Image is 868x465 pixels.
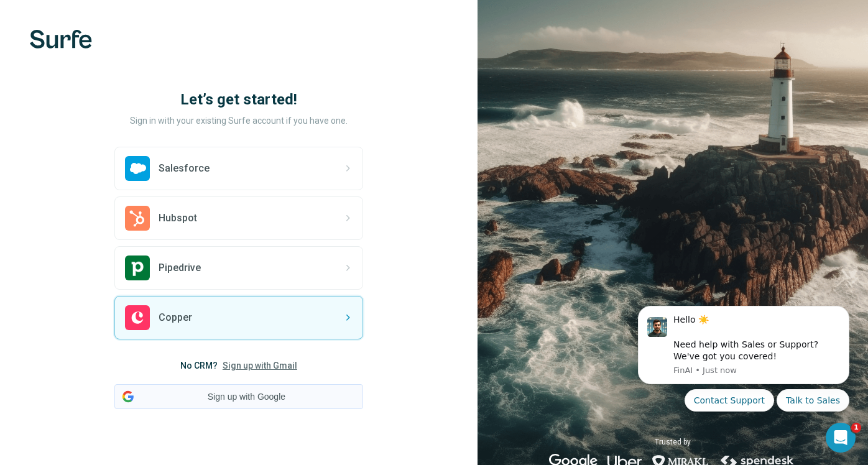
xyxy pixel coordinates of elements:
h1: Let’s get started! [114,90,363,109]
span: Hubspot [159,211,197,226]
iframe: Intercom live chat [826,423,856,453]
img: pipedrive's logo [125,256,150,280]
iframe: Intercom notifications message [619,295,868,459]
span: Salesforce [159,161,210,176]
span: Pipedrive [159,260,201,275]
img: salesforce's logo [125,156,150,181]
span: 1 [851,423,861,433]
button: Sign up with Gmail [223,359,297,372]
button: Sign up with Google [114,384,363,409]
span: No CRM? [180,359,218,372]
img: Surfe's logo [30,30,92,48]
p: Sign in with your existing Surfe account if you have one. [130,114,348,127]
img: hubspot's logo [125,206,150,231]
span: Copper [159,310,192,325]
img: copper's logo [125,305,150,330]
